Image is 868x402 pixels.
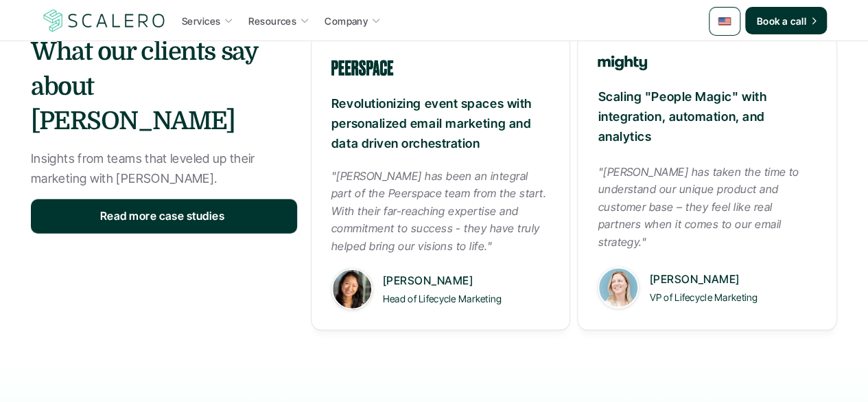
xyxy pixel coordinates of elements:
p: VP of Lifecycle Marketing [649,289,817,306]
img: 🇺🇸 [718,14,731,28]
em: "[PERSON_NAME] has taken the time to understand our unique product and customer base – they feel ... [598,165,802,249]
a: Scaling "People Magic" with integration, automation, and analytics"[PERSON_NAME] has taken the ti... [577,35,837,331]
a: Scalero company logotype [41,8,167,33]
a: Book a call [745,7,827,34]
p: [PERSON_NAME] [649,271,817,289]
p: Insights from teams that leveled up their marketing with [PERSON_NAME]. [31,149,297,189]
p: Scaling "People Magic" with integration, automation, and analytics [598,87,817,146]
p: Company [325,14,368,28]
p: Head of Lifecycle Marketing [383,290,550,307]
em: "[PERSON_NAME] has been an integral part of the Peerspace team from the start. With their far-rea... [331,169,550,253]
p: [PERSON_NAME] [383,272,550,290]
a: Revolutionizing event spaces with personalized email marketing and data driven orchestration"[PER... [311,35,571,331]
h3: What our clients say about [PERSON_NAME] [31,35,297,139]
p: Read more case studies [100,208,225,225]
p: Resources [248,14,296,28]
p: Revolutionizing event spaces with personalized email marketing and data driven orchestration [331,94,550,153]
img: Scalero company logotype [41,8,167,34]
p: Book a call [756,14,806,28]
p: Services [182,14,220,28]
a: Read more case studies [31,199,297,234]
